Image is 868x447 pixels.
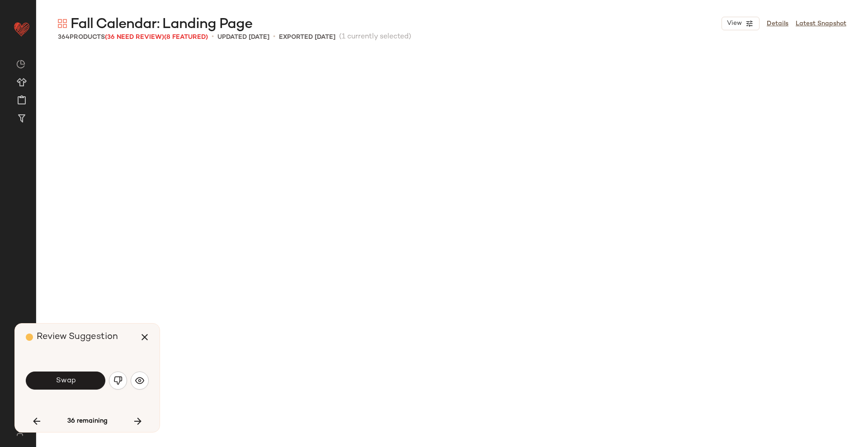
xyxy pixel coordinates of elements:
p: updated [DATE] [217,33,269,42]
button: Swap [26,372,105,390]
span: View [726,20,742,27]
span: Fall Calendar: Landing Page [71,15,252,33]
img: svg%3e [113,376,123,385]
img: svg%3e [11,429,28,436]
span: • [212,32,214,42]
a: Details [767,19,788,28]
p: Exported [DATE] [279,33,335,42]
span: Review Suggestion [37,332,118,342]
span: (1 currently selected) [339,32,411,42]
span: (8 Featured) [164,34,208,41]
a: Latest Snapshot [796,19,846,28]
span: (36 Need Review) [105,34,164,41]
div: Products [58,33,208,42]
span: 364 [58,34,70,41]
img: svg%3e [135,376,144,385]
span: • [273,32,275,42]
img: svg%3e [58,19,67,28]
img: heart_red.DM2ytmEG.svg [13,20,31,38]
span: Swap [55,376,75,385]
span: 36 remaining [67,417,108,425]
img: svg%3e [16,60,25,69]
button: View [722,17,759,30]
